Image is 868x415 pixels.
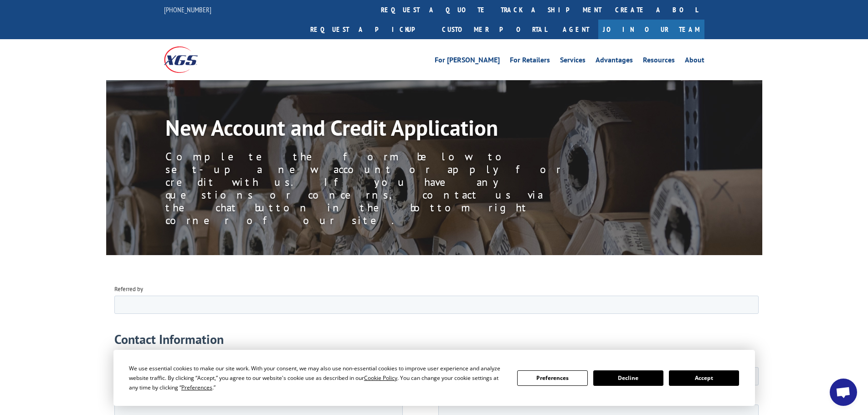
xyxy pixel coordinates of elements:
a: For Retailers [510,56,550,67]
a: For [PERSON_NAME] [435,56,500,67]
span: Preferences [181,384,212,391]
a: About [685,56,704,67]
a: Request a pickup [303,20,435,39]
span: Primary Contact Email [324,221,378,229]
span: Who do you report to within your company? [324,184,432,192]
a: Agent [554,20,598,39]
p: Complete the form below to set-up a new account or apply for credit with us. If you have any ques... [165,150,575,227]
a: Services [560,56,586,67]
button: Accept [669,370,739,386]
button: Preferences [517,370,587,386]
span: Primary Contact Last Name [324,147,390,154]
a: Resources [643,56,675,67]
a: [PHONE_NUMBER] [164,5,211,14]
a: Join Our Team [598,20,704,39]
div: Open chat [830,379,857,406]
span: Postal code [431,333,460,341]
button: Decline [593,370,663,386]
span: State/Region [216,333,248,341]
span: Cookie Policy [364,374,397,382]
div: We use essential cookies to make our site work. With your consent, we may also use non-essential ... [129,364,506,392]
h1: New Account and Credit Application [165,117,575,143]
div: Cookie Consent Prompt [113,350,755,406]
span: DBA [324,109,335,117]
a: Customer Portal [435,20,554,39]
a: Advantages [596,56,633,67]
